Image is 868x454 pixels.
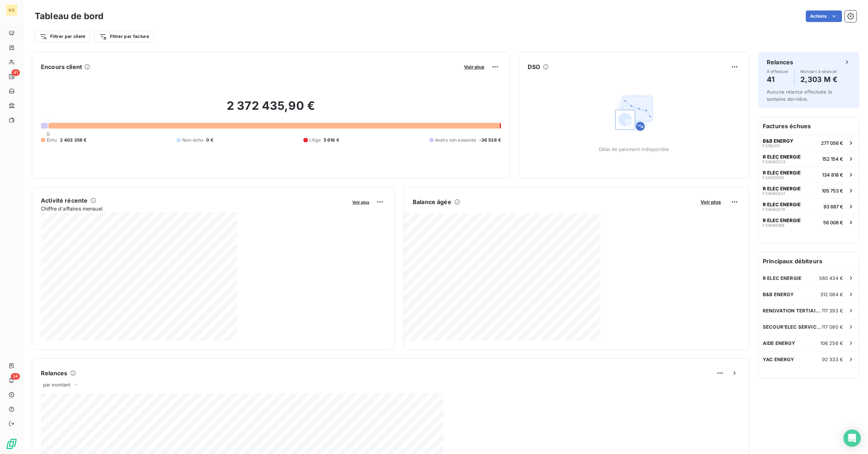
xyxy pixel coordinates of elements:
[763,202,801,207] span: R ELEC ENERGIE
[309,137,321,143] span: Litige
[35,10,103,23] h3: Tableau de bord
[41,62,82,71] h6: Encours client
[763,275,801,281] span: R ELEC ENERGIE
[47,131,50,137] span: 0
[352,200,369,205] span: Voir plus
[528,62,540,71] h6: DSO
[182,137,203,143] span: Non-échu
[758,182,859,198] button: R ELEC ENERGIEF24090437105 753 €
[800,69,838,74] span: Montant à relancer
[758,214,859,230] button: R ELEC ENERGIEF2408018856 008 €
[206,137,213,143] span: 0 €
[6,71,17,82] a: 41
[758,198,859,214] button: R ELEC ENERGIEF2409027893 687 €
[763,356,795,362] span: YAC ENERGY
[758,151,859,167] button: R ELEC ENERGIEF24060223152 154 €
[41,205,347,212] span: Chiffre d'affaires mensuel
[843,429,861,447] div: Open Intercom Messenger
[41,99,501,120] h2: 2 372 435,90 €
[767,74,788,85] h4: 41
[763,223,784,228] span: F24080188
[821,140,843,146] span: 277 056 €
[324,137,339,143] span: 5 616 €
[41,196,88,205] h6: Activité récente
[6,4,17,16] div: KG
[41,369,67,377] h6: Relances
[763,176,784,180] span: F24100002
[822,172,843,178] span: 134 818 €
[6,438,17,450] img: Logo LeanPay
[763,291,794,297] span: B&B ENERGY
[35,31,90,42] button: Filtrer par client
[763,191,785,196] span: F24090437
[763,186,801,191] span: R ELEC ENERGIE
[763,144,780,148] span: F2110313
[763,340,796,346] span: AIDE ENERGY
[611,90,657,136] img: Empty state
[763,160,786,164] span: F24060223
[435,137,476,143] span: Avoirs non associés
[806,10,842,22] button: Actions
[822,308,843,314] span: 117 393 €
[698,199,723,205] button: Voir plus
[60,137,87,143] span: 2 403 358 €
[767,69,788,74] span: À effectuer
[462,64,486,70] button: Voir plus
[758,135,859,151] button: B&B ENERGYF2110313277 056 €
[763,138,793,144] span: B&B ENERGY
[350,199,371,205] button: Voir plus
[820,291,843,297] span: 312 084 €
[758,117,859,135] h6: Factures échues
[822,324,843,330] span: 117 080 €
[763,324,822,330] span: SECOUR'ELEC SERVICES
[94,31,154,42] button: Filtrer par facture
[763,308,822,314] span: RENOVATION TERTIAIRE SERVICE
[763,154,801,160] span: R ELEC ENERGIE
[824,204,843,209] span: 93 687 €
[767,89,832,102] span: Aucune relance effectuée la semaine dernière.
[599,146,669,152] span: Délai de paiement indisponible
[479,137,501,143] span: -36 538 €
[819,275,843,281] span: 580 434 €
[758,167,859,182] button: R ELEC ENERGIEF24100002134 818 €
[800,74,838,85] h4: 2,303 M €
[763,170,801,176] span: R ELEC ENERGIE
[413,198,451,206] h6: Balance âgée
[822,356,843,362] span: 92 333 €
[822,156,843,162] span: 152 154 €
[701,199,721,205] span: Voir plus
[820,340,843,346] span: 106 256 €
[464,64,484,70] span: Voir plus
[763,207,785,212] span: F24090278
[758,252,859,270] h6: Principaux débiteurs
[43,382,71,388] span: par montant
[12,69,20,76] span: 41
[47,137,57,143] span: Échu
[822,188,843,194] span: 105 753 €
[823,220,843,225] span: 56 008 €
[11,373,20,380] span: 24
[763,217,801,223] span: R ELEC ENERGIE
[767,58,793,66] h6: Relances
